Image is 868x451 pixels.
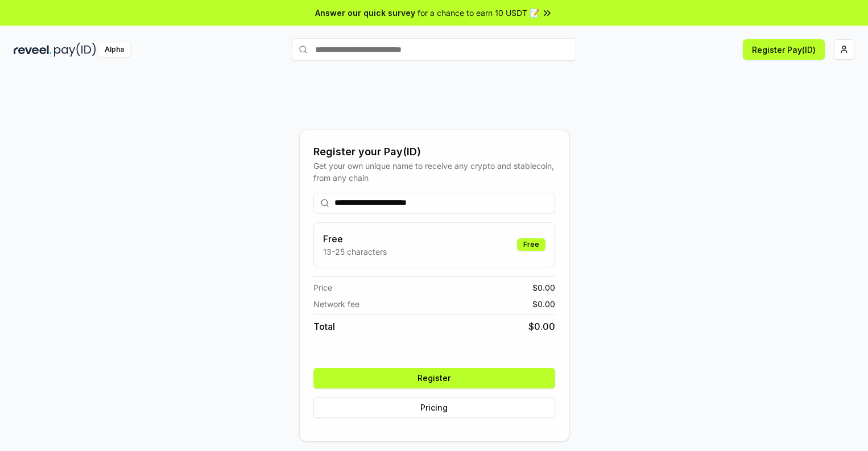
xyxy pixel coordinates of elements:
[743,39,825,60] button: Register Pay(ID)
[528,320,555,333] span: $ 0.00
[313,320,335,333] span: Total
[532,282,555,293] span: $ 0.00
[517,238,545,251] div: Free
[323,246,387,258] p: 13-25 characters
[315,7,415,19] span: Answer our quick survey
[14,43,52,57] img: reveel_dark
[313,398,555,418] button: Pricing
[98,43,130,57] div: Alpha
[313,160,555,184] div: Get your own unique name to receive any crypto and stablecoin, from any chain
[532,298,555,310] span: $ 0.00
[313,298,359,310] span: Network fee
[313,368,555,388] button: Register
[323,232,387,246] h3: Free
[54,43,96,57] img: pay_id
[418,7,539,19] span: for a chance to earn 10 USDT 📝
[313,144,555,160] div: Register your Pay(ID)
[313,282,332,293] span: Price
